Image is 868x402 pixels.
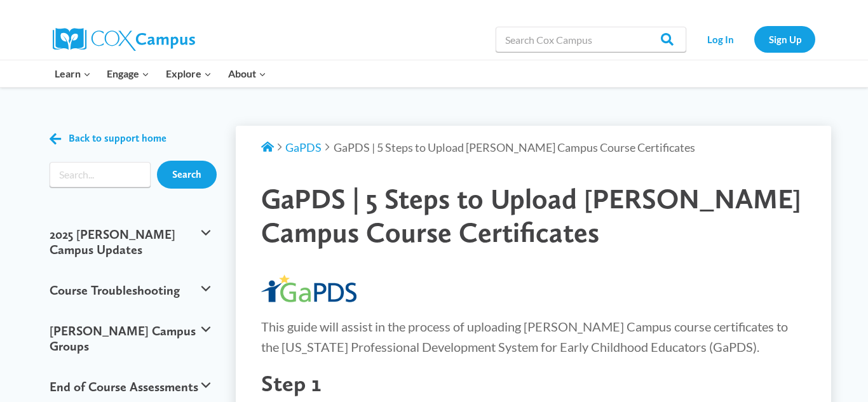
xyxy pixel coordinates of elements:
[69,132,166,144] span: Back to support home
[43,214,217,270] button: 2025 [PERSON_NAME] Campus Updates
[754,26,815,52] a: Sign Up
[107,65,149,82] span: Engage
[43,311,217,366] button: [PERSON_NAME] Campus Groups
[496,27,686,52] input: Search Cox Campus
[53,28,195,51] img: Cox Campus
[166,65,212,82] span: Explore
[261,370,806,397] h2: Step 1
[228,65,266,82] span: About
[50,130,166,148] a: Back to support home
[43,270,217,311] button: Course Troubleshooting
[261,182,801,249] span: GaPDS | 5 Steps to Upload [PERSON_NAME] Campus Course Certificates
[50,162,151,187] form: Search form
[157,161,217,189] input: Search
[334,140,695,154] span: GaPDS | 5 Steps to Upload [PERSON_NAME] Campus Course Certificates
[693,26,748,52] a: Log In
[693,26,815,52] nav: Secondary Navigation
[261,316,806,357] p: This guide will assist in the process of uploading [PERSON_NAME] Campus course certificates to th...
[46,60,274,87] nav: Primary Navigation
[55,65,91,82] span: Learn
[50,162,151,187] input: Search input
[285,140,322,154] a: GaPDS
[261,140,274,154] a: Support Home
